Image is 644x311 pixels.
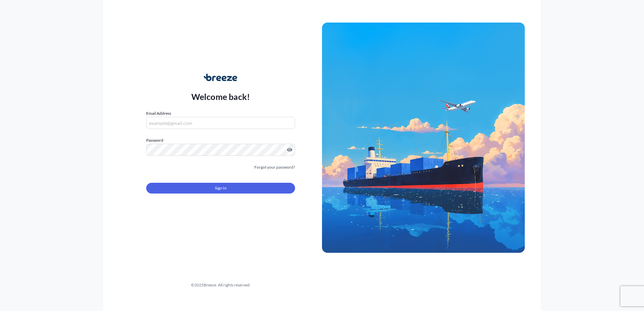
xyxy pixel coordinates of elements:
[146,117,295,129] input: example@gmail.com
[119,282,322,288] div: © 2025 Breeze. All rights reserved.
[146,137,295,144] label: Password
[254,164,295,171] a: Forgot your password?
[146,110,171,117] label: Email Address
[146,183,295,194] button: Sign In
[215,185,227,192] span: Sign In
[191,91,250,102] p: Welcome back!
[322,23,525,253] img: Ship illustration
[287,147,292,152] button: Show password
